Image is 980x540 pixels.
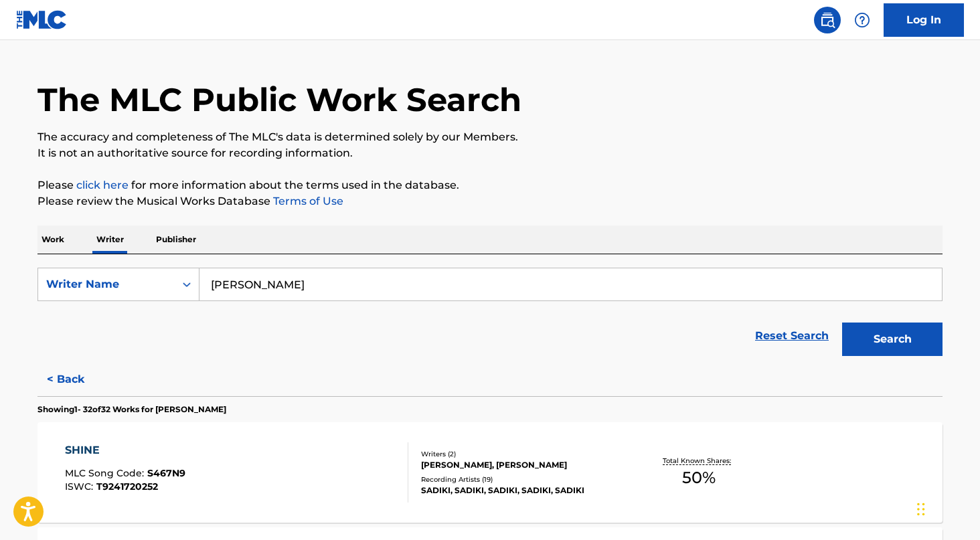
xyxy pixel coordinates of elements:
[421,459,623,471] div: [PERSON_NAME], [PERSON_NAME]
[37,145,943,161] p: It is not an authoritative source for recording information.
[96,480,158,492] span: T9241720252
[37,80,521,120] h1: The MLC Public Work Search
[37,268,943,363] form: Search Form
[65,442,185,458] div: SHINE
[152,226,200,254] p: Publisher
[37,403,226,416] p: Showing 1 - 32 of 32 Works for [PERSON_NAME]
[37,129,943,145] p: The accuracy and completeness of The MLC's data is determined solely by our Members.
[913,476,980,540] iframe: Chat Widget
[421,484,623,497] div: SADIKI, SADIKI, SADIKI, SADIKI, SADIKI
[748,321,835,351] a: Reset Search
[16,10,68,29] img: MLC Logo
[92,226,128,254] p: Writer
[814,7,841,33] a: Public Search
[421,449,623,459] div: Writers ( 2 )
[46,276,167,292] div: Writer Name
[37,193,943,209] p: Please review the Musical Works Database
[884,3,964,37] a: Log In
[819,12,835,28] img: search
[65,480,96,492] span: ISWC :
[917,489,925,529] div: Drag
[663,456,734,466] p: Total Known Shares:
[37,422,943,523] a: SHINEMLC Song Code:S467N9ISWC:T9241720252Writers (2)[PERSON_NAME], [PERSON_NAME]Recording Artists...
[421,474,623,484] div: Recording Artists ( 19 )
[37,177,943,193] p: Please for more information about the terms used in the database.
[37,363,118,396] button: < Back
[76,179,129,191] a: click here
[147,467,185,479] span: S467N9
[37,226,68,254] p: Work
[842,323,943,356] button: Search
[65,467,147,479] span: MLC Song Code :
[849,7,876,33] div: Help
[682,466,716,490] span: 50 %
[270,195,343,207] a: Terms of Use
[854,12,870,28] img: help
